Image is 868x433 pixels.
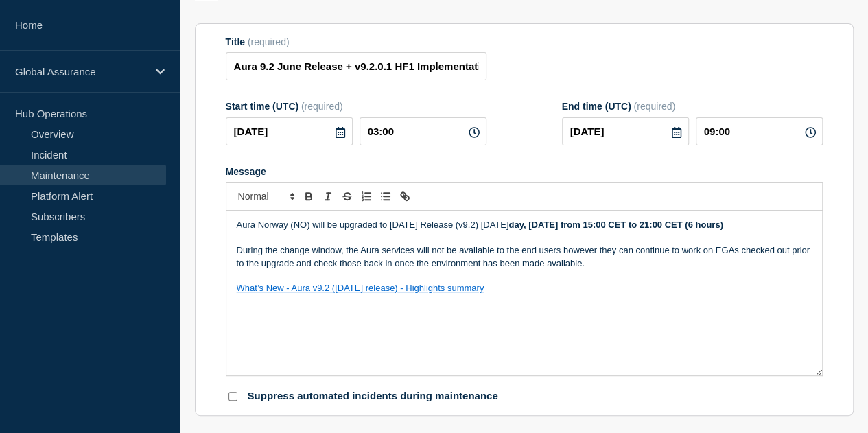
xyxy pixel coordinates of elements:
div: End time (UTC) [562,101,823,112]
p: Aura Norway (NO) will be upgraded to [DATE] Release (v9.2) [DATE] [237,219,812,231]
button: Toggle strikethrough text [338,188,357,204]
div: Start time (UTC) [226,101,486,112]
p: During the change window, the Aura services will not be available to the end users however they c... [237,244,812,270]
input: HH:MM [360,117,486,145]
input: Title [226,52,486,80]
strong: day, [DATE] from 15:00 CET to 21:00 CET (6 hours) [508,220,723,230]
button: Toggle link [395,188,414,204]
span: (required) [633,101,675,112]
div: Message [226,211,822,375]
div: Message [226,166,823,177]
div: Title [226,36,486,47]
button: Toggle italic text [318,188,338,204]
input: YYYY-MM-DD [562,117,689,145]
span: Font size [232,188,299,204]
input: Suppress automated incidents during maintenance [228,392,237,401]
span: (required) [248,36,290,47]
span: (required) [301,101,343,112]
button: Toggle ordered list [357,188,376,204]
button: Toggle bulleted list [376,188,395,204]
input: YYYY-MM-DD [226,117,353,145]
a: What’s New - Aura v9.2 ([DATE] release) - Highlights summary [237,283,484,293]
p: Suppress automated incidents during maintenance [248,390,498,403]
p: Global Assurance [15,66,147,78]
button: Toggle bold text [299,188,318,204]
input: HH:MM [696,117,823,145]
